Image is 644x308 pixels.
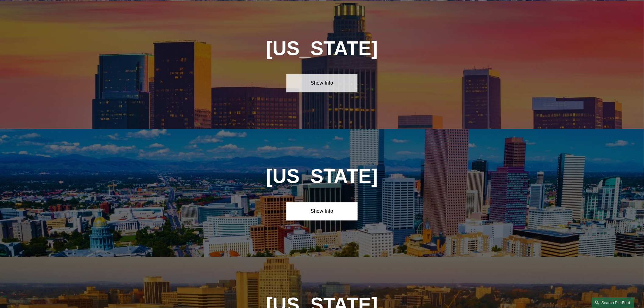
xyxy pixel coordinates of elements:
[286,74,357,92] a: Show Info
[233,37,411,60] h1: [US_STATE]
[233,166,411,188] h1: [US_STATE]
[286,202,357,221] a: Show Info
[592,297,634,308] a: Search this site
